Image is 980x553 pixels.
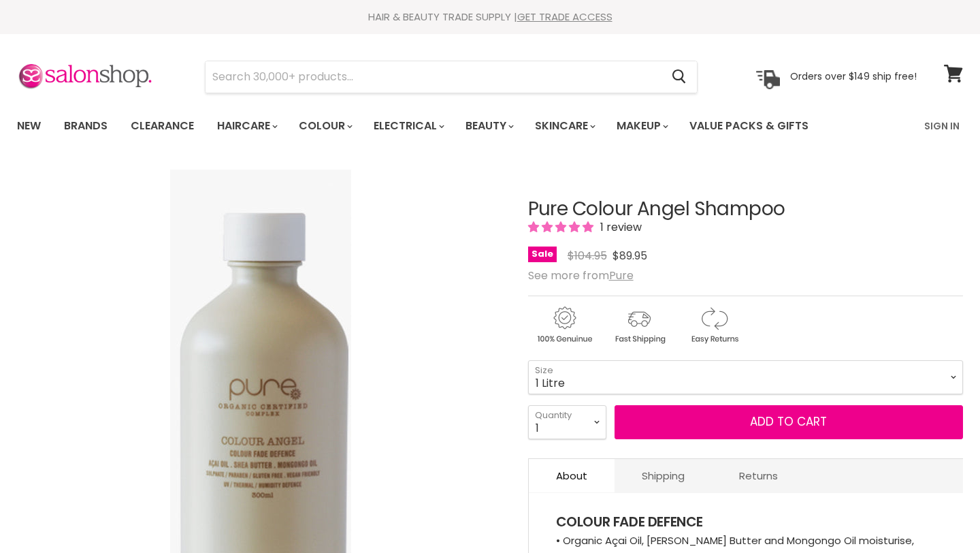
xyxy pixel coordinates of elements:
a: Colour [289,112,361,140]
a: Sign In [916,112,968,140]
button: Add to cart [615,405,963,439]
h4: COLOUR FADE DEFENCE [556,513,936,531]
a: Brands [54,112,118,140]
span: $89.95 [612,248,647,264]
span: 1 review [596,219,642,235]
img: shipping.gif [603,304,675,346]
a: Shipping [615,459,712,492]
a: Makeup [606,112,676,140]
a: Value Packs & Gifts [679,112,819,140]
select: Quantity [528,405,606,439]
span: See more from [528,268,634,283]
a: Electrical [363,112,453,140]
input: Search [206,61,661,93]
a: Pure [609,268,634,283]
a: About [529,459,615,492]
span: Sale [528,247,557,262]
p: Orders over $149 ship free! [790,70,917,82]
a: Returns [712,459,805,492]
img: genuine.gif [528,304,600,346]
img: returns.gif [678,304,750,346]
a: GET TRADE ACCESS [517,10,612,24]
a: New [7,112,51,140]
h1: Pure Colour Angel Shampoo [528,199,963,220]
a: Beauty [455,112,522,140]
span: 5.00 stars [528,219,596,235]
button: Search [661,61,697,93]
span: $104.95 [568,248,607,264]
a: Skincare [525,112,604,140]
a: Clearance [120,112,204,140]
ul: Main menu [7,106,868,146]
form: Product [205,61,698,93]
span: Add to cart [750,413,827,430]
a: Haircare [207,112,286,140]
